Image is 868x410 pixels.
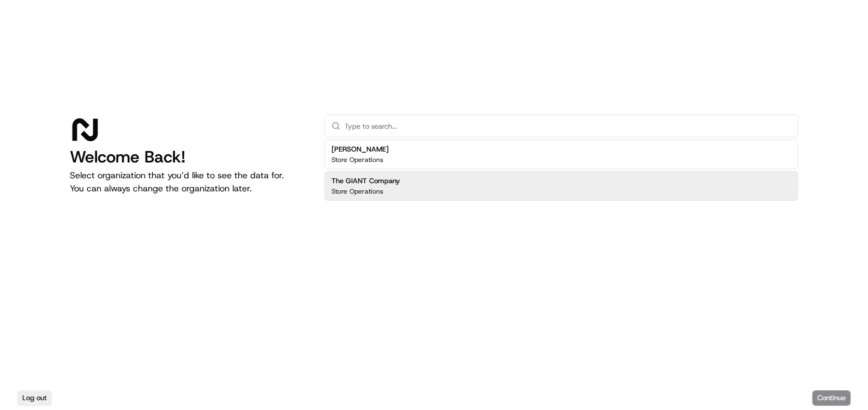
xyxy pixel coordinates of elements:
[324,137,798,203] div: Suggestions
[17,390,52,406] button: Log out
[331,155,383,164] p: Store Operations
[70,147,307,167] h1: Welcome Back!
[331,144,389,154] h2: [PERSON_NAME]
[70,169,307,195] p: Select organization that you’d like to see the data for. You can always change the organization l...
[331,176,400,186] h2: The GIANT Company
[331,187,383,196] p: Store Operations
[345,115,791,137] input: Type to search...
